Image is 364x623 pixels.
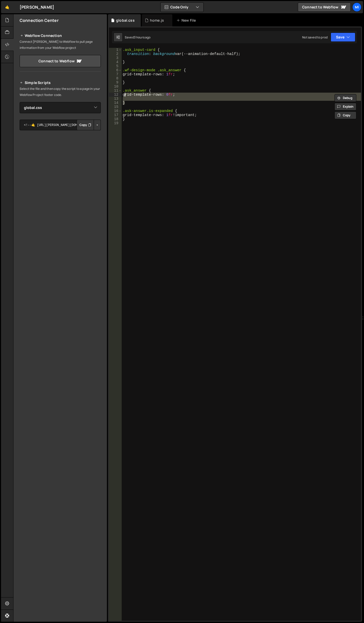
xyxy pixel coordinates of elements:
[302,35,328,39] div: Not saved to prod
[20,188,101,234] iframe: YouTube video player
[109,76,122,80] div: 8
[109,101,122,105] div: 14
[109,109,122,113] div: 16
[109,48,122,52] div: 1
[109,117,122,121] div: 18
[109,121,122,125] div: 19
[109,113,122,117] div: 17
[109,56,122,60] div: 3
[109,64,122,68] div: 5
[1,1,13,13] a: 🤙
[134,35,151,39] div: 3 hours ago
[150,18,164,23] div: home.js
[161,3,203,12] button: Code Only
[20,139,101,185] iframe: YouTube video player
[20,86,101,98] p: Select the file and then copy the script to a page in your Webflow Project footer code.
[20,39,101,51] p: Connect [PERSON_NAME] to Webflow to pull page information from your Webflow project
[20,120,101,130] textarea: <!--🤙 [URL][PERSON_NAME][DOMAIN_NAME]> <script>document.addEventListener("DOMContentLoaded", func...
[176,18,198,23] div: New File
[109,68,122,72] div: 6
[77,120,101,130] div: Button group with nested dropdown
[109,93,122,97] div: 12
[20,18,59,23] h2: Connection Center
[109,105,122,109] div: 15
[20,80,101,86] h2: Simple Scripts
[109,89,122,93] div: 11
[20,33,101,39] h2: Webflow Connection
[109,84,122,89] div: 10
[109,72,122,76] div: 7
[109,97,122,101] div: 13
[298,3,351,12] a: Connect to Webflow
[109,80,122,84] div: 9
[20,55,101,67] a: Connect to Webflow
[116,18,135,23] div: global.css
[334,111,356,119] button: Copy
[331,33,355,42] button: Save
[334,94,356,102] button: Debug
[109,52,122,56] div: 2
[77,120,94,130] button: Copy
[109,60,122,64] div: 4
[20,4,54,10] div: [PERSON_NAME]
[334,103,356,110] button: Explain
[125,35,151,39] div: Saved
[352,3,361,12] a: Mi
